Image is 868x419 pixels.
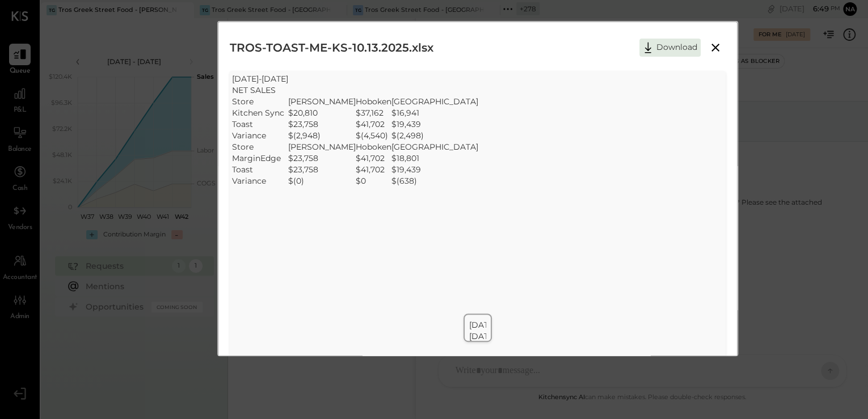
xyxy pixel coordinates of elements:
[232,130,288,141] td: Variance
[232,84,288,96] td: NET SALES
[288,141,356,153] td: [PERSON_NAME]
[391,141,478,153] td: [GEOGRAPHIC_DATA]
[391,175,478,187] td: $(638)
[232,107,288,118] td: Kitchen Sync
[288,153,356,164] td: $23,758
[232,175,288,187] td: Variance
[391,164,478,175] td: $19,439
[469,319,518,342] td: [DATE]-[DATE]
[356,153,391,164] td: $41,702
[391,96,478,107] td: [GEOGRAPHIC_DATA]
[391,153,478,164] td: $18,801
[356,107,391,118] td: $37,162
[356,96,391,107] td: Hoboken
[288,96,356,107] td: [PERSON_NAME]
[391,118,478,130] td: $19,439
[356,130,391,141] td: $(4,540)
[288,107,356,118] td: $20,810
[356,118,391,130] td: $41,702
[232,73,288,84] td: [DATE]-[DATE]
[232,118,288,130] td: Toast
[356,164,391,175] td: $41,702
[391,107,478,118] td: $16,941
[232,141,288,153] td: Store
[356,141,391,153] td: Hoboken
[288,130,356,141] td: $(2,948)
[232,153,288,164] td: MarginEdge
[288,118,356,130] td: $23,758
[356,175,391,187] td: $0
[639,39,701,57] button: Download
[288,164,356,175] td: $23,758
[232,164,288,175] td: Toast
[230,33,433,62] h2: TROS-TOAST-ME-KS-10.13.2025.xlsx
[288,175,356,187] td: $(0)
[391,130,478,141] td: $(2,498)
[232,96,288,107] td: Store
